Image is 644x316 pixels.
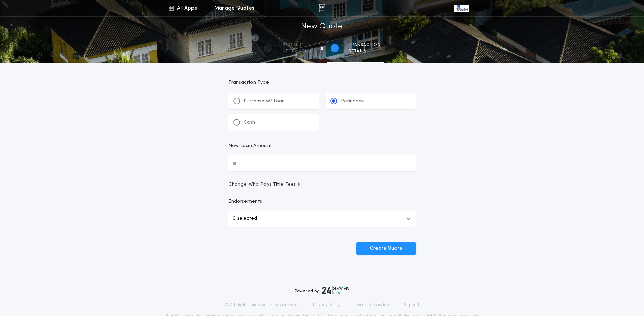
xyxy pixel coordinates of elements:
[228,181,301,188] span: Change Who Pays Title Fees
[319,4,325,12] img: img
[454,5,468,12] img: vs-icon
[404,302,419,308] a: Support
[301,21,343,32] h1: New Quote
[228,155,416,171] input: New Loan Amount
[333,45,336,51] h2: 2
[356,242,416,255] button: Create Quote
[228,79,416,86] p: Transaction Type
[355,302,389,308] a: Terms of Service
[244,119,255,126] p: Cash
[233,215,257,223] p: 0 selected
[348,48,381,54] span: details
[228,198,416,205] p: Endorsements
[281,42,313,48] span: Property
[228,211,416,227] button: 0 selected
[244,98,285,105] p: Purchase W/ Loan
[228,181,416,188] button: Change Who Pays Title Fees
[281,48,313,54] span: information
[313,302,340,308] a: Privacy Policy
[225,302,298,308] p: © All rights reserved. 24|Seven Fees
[295,286,350,294] div: Powered by
[348,42,381,48] span: Transaction
[322,286,350,294] img: logo
[341,98,364,105] p: Refinance
[228,143,272,150] p: New Loan Amount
